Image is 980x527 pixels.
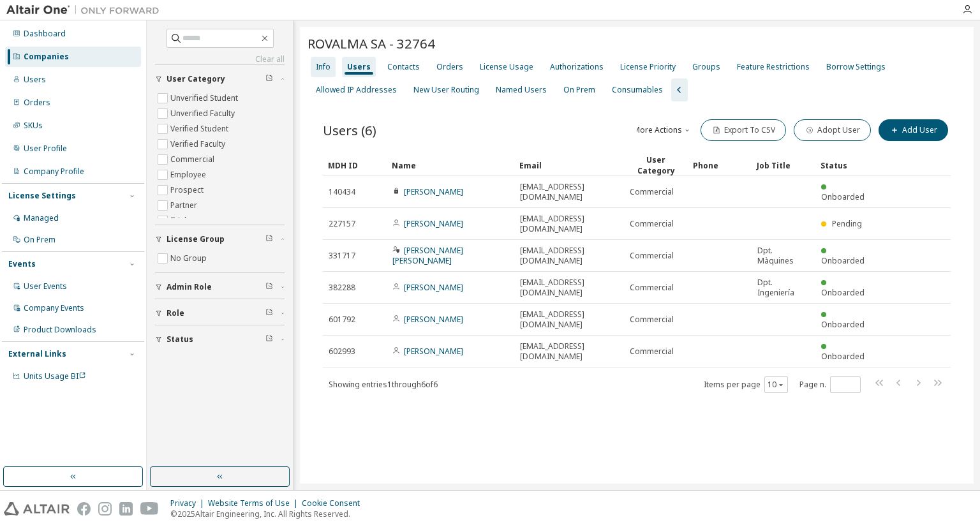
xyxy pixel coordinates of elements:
div: Dashboard [24,29,66,39]
div: On Prem [563,85,595,95]
span: [EMAIL_ADDRESS][DOMAIN_NAME] [520,182,618,202]
span: [EMAIL_ADDRESS][DOMAIN_NAME] [520,278,618,298]
button: Add User [879,119,948,141]
span: Pending [832,218,862,229]
div: Users [24,75,46,85]
button: Export To CSV [701,119,786,141]
a: Clear all [155,54,285,64]
label: No Group [170,251,209,266]
span: Dpt. Màquines [757,246,810,266]
span: Showing entries 1 through 6 of 6 [329,379,438,390]
span: 601792 [329,315,355,325]
span: 382288 [329,283,355,293]
div: Status [820,155,874,175]
img: facebook.svg [77,502,91,516]
span: [EMAIL_ADDRESS][DOMAIN_NAME] [520,341,618,362]
div: Users [347,62,371,72]
span: Commercial [630,219,674,229]
span: Commercial [630,251,674,261]
span: Commercial [630,283,674,293]
div: External Links [8,349,66,359]
span: License Group [167,234,225,244]
button: 10 [768,380,785,390]
span: 331717 [329,251,355,261]
span: User Category [167,74,225,84]
button: Role [155,299,285,327]
span: [EMAIL_ADDRESS][DOMAIN_NAME] [520,246,618,266]
img: altair_logo.svg [4,502,70,516]
div: Authorizations [550,62,604,72]
button: More Actions [632,119,693,141]
a: [PERSON_NAME] [404,186,463,197]
button: Status [155,325,285,353]
span: Dpt. Ingeniería [757,278,810,298]
span: Items per page [704,376,788,393]
span: Commercial [630,315,674,325]
div: Cookie Consent [302,498,367,508]
div: Phone [693,155,746,175]
div: License Priority [620,62,676,72]
button: Adopt User [794,119,871,141]
label: Unverified Student [170,91,241,106]
span: Status [167,334,193,345]
a: [PERSON_NAME] [404,314,463,325]
div: Borrow Settings [826,62,886,72]
label: Unverified Faculty [170,106,237,121]
span: 140434 [329,187,355,197]
span: Role [167,308,184,318]
div: Named Users [496,85,547,95]
img: youtube.svg [140,502,159,516]
span: Clear filter [265,74,273,84]
div: Consumables [612,85,663,95]
span: Onboarded [821,351,865,362]
div: User Profile [24,144,67,154]
img: Altair One [6,4,166,17]
div: Orders [24,98,50,108]
span: Clear filter [265,308,273,318]
span: Page n. [799,376,861,393]
span: Onboarded [821,191,865,202]
div: Orders [436,62,463,72]
div: Website Terms of Use [208,498,302,508]
span: Admin Role [167,282,212,292]
label: Prospect [170,182,206,198]
div: Companies [24,52,69,62]
span: Clear filter [265,234,273,244]
label: Trial [170,213,189,228]
label: Verified Faculty [170,137,228,152]
div: On Prem [24,235,56,245]
span: Units Usage BI [24,371,86,382]
div: Company Profile [24,167,84,177]
span: Clear filter [265,282,273,292]
div: New User Routing [413,85,479,95]
span: 227157 [329,219,355,229]
div: Allowed IP Addresses [316,85,397,95]
span: 602993 [329,346,355,357]
label: Commercial [170,152,217,167]
span: Onboarded [821,319,865,330]
a: [PERSON_NAME] [404,282,463,293]
div: Contacts [387,62,420,72]
label: Partner [170,198,200,213]
div: Feature Restrictions [737,62,810,72]
a: [PERSON_NAME] [PERSON_NAME] [392,245,463,266]
img: linkedin.svg [119,502,133,516]
div: License Settings [8,191,76,201]
div: License Usage [480,62,533,72]
a: [PERSON_NAME] [404,218,463,229]
div: Company Events [24,303,84,313]
a: [PERSON_NAME] [404,346,463,357]
div: SKUs [24,121,43,131]
div: MDH ID [328,155,382,175]
span: [EMAIL_ADDRESS][DOMAIN_NAME] [520,214,618,234]
span: [EMAIL_ADDRESS][DOMAIN_NAME] [520,309,618,330]
div: User Events [24,281,67,292]
label: Verified Student [170,121,231,137]
label: Employee [170,167,209,182]
span: Onboarded [821,255,865,266]
span: ROVALMA SA - 32764 [308,34,435,52]
div: Email [519,155,619,175]
img: instagram.svg [98,502,112,516]
div: Name [392,155,509,175]
div: Privacy [170,498,208,508]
